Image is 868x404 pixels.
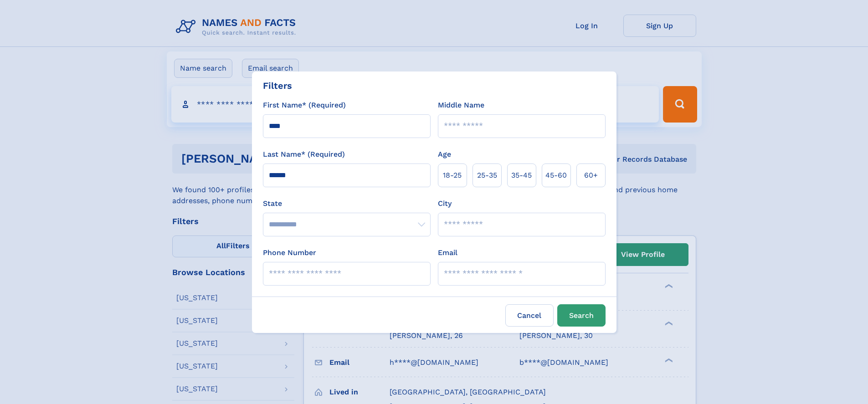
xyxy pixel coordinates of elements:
[477,170,497,181] span: 25‑35
[511,170,532,181] span: 35‑45
[557,304,606,327] button: Search
[443,170,462,181] span: 18‑25
[545,170,567,181] span: 45‑60
[438,100,484,111] label: Middle Name
[505,304,554,327] label: Cancel
[263,149,345,160] label: Last Name* (Required)
[263,198,431,209] label: State
[438,247,457,258] label: Email
[263,100,346,111] label: First Name* (Required)
[263,247,316,258] label: Phone Number
[438,149,451,160] label: Age
[263,79,292,92] div: Filters
[584,170,598,181] span: 60+
[438,198,452,209] label: City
